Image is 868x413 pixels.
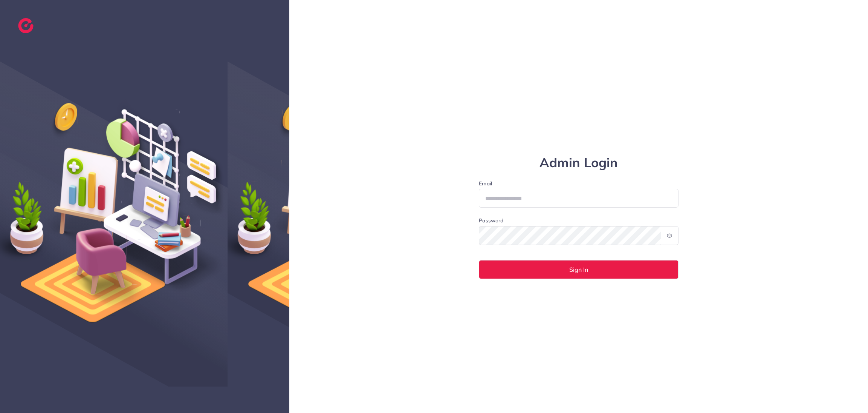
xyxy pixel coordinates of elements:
button: Sign In [479,260,679,279]
span: Sign In [569,267,588,273]
label: Email [479,180,679,187]
h1: Admin Login [479,155,679,171]
img: logo [18,18,34,33]
label: Password [479,217,503,224]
